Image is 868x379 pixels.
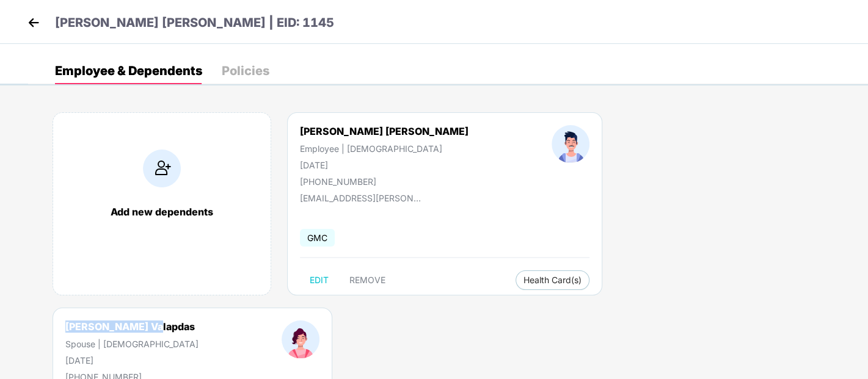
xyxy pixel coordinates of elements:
[282,320,319,358] img: profileImage
[300,143,469,154] div: Employee | [DEMOGRAPHIC_DATA]
[65,320,199,333] div: [PERSON_NAME] Valapdas
[143,150,181,187] img: addIcon
[516,270,589,290] button: Health Card(s)
[340,270,395,290] button: REMOVE
[552,125,589,163] img: profileImage
[65,339,199,349] div: Spouse | [DEMOGRAPHIC_DATA]
[222,65,269,77] div: Policies
[65,206,258,218] div: Add new dependents
[300,193,422,203] div: [EMAIL_ADDRESS][PERSON_NAME][DOMAIN_NAME]
[310,275,329,285] span: EDIT
[300,229,335,247] span: GMC
[523,277,582,283] span: Health Card(s)
[55,13,334,32] p: [PERSON_NAME] [PERSON_NAME] | EID: 1145
[24,13,43,32] img: back
[300,270,338,290] button: EDIT
[65,355,199,366] div: [DATE]
[300,160,469,170] div: [DATE]
[349,275,385,285] span: REMOVE
[300,176,469,187] div: [PHONE_NUMBER]
[55,65,202,77] div: Employee & Dependents
[300,125,469,137] div: [PERSON_NAME] [PERSON_NAME]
